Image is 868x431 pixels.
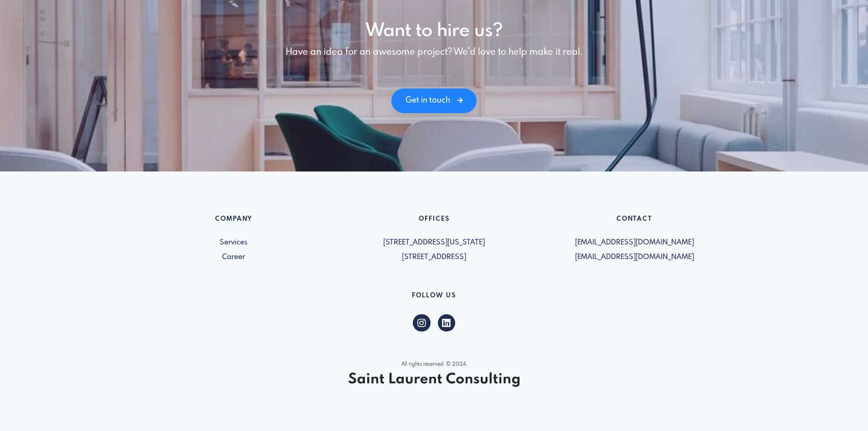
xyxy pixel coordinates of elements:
span: [EMAIL_ADDRESS][DOMAIN_NAME] [540,237,729,248]
a: Get in touch [391,88,477,113]
a: Career [139,252,329,263]
p: Have an idea for an awesome project? We'd love to help make it real. [139,46,729,59]
h6: Company [139,215,329,227]
h1: Want to hire us? [139,20,729,42]
span: [STREET_ADDRESS] [339,252,529,263]
span: [STREET_ADDRESS][US_STATE] [339,237,529,248]
span: [EMAIL_ADDRESS][DOMAIN_NAME] [540,252,729,263]
a: Services [139,237,329,248]
p: All rights reserved. © 2024. [139,361,729,369]
h6: Follow US [139,292,729,303]
h6: Offices [339,215,529,227]
h6: Contact [540,215,729,227]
